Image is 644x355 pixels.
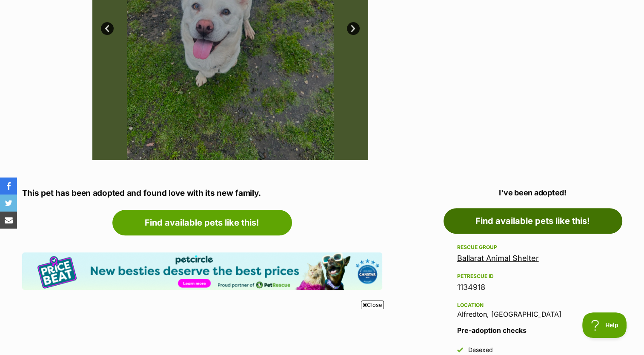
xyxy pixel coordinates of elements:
[457,273,609,280] div: PetRescue ID
[347,22,360,35] a: Next
[112,210,292,235] a: Find available pets like this!
[22,187,382,200] p: This pet has been adopted and found love with its new family.
[468,346,493,354] div: Desexed
[101,22,114,35] a: Prev
[457,325,609,335] h3: Pre-adoption checks
[167,312,477,351] iframe: Advertisement
[457,302,609,309] div: Location
[361,301,384,309] span: Close
[444,187,622,198] p: I've been adopted!
[457,254,539,263] a: Ballarat Animal Shelter
[582,312,627,338] iframe: Help Scout Beacon - Open
[22,252,382,289] img: Pet Circle promo banner
[444,208,622,234] a: Find available pets like this!
[457,281,609,293] div: 1134918
[457,244,609,251] div: Rescue group
[457,300,609,318] div: Alfredton, [GEOGRAPHIC_DATA]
